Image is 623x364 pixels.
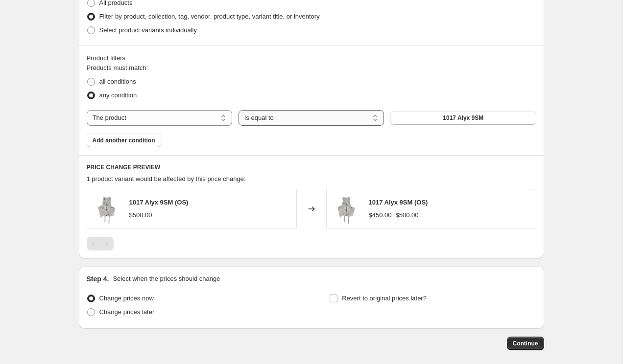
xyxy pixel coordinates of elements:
[99,78,136,85] span: all conditions
[93,136,155,144] span: Add another condition
[87,53,536,63] div: Product filters
[113,274,220,284] p: Select when the prices should change
[507,337,544,350] button: Continue
[99,308,155,316] span: Change prices later
[369,199,428,206] span: 1017 Alyx 9SM (OS)
[87,64,148,71] span: Products must match:
[87,134,161,147] button: Add another condition
[87,237,114,250] nav: Pagination
[99,13,320,20] span: Filter by product, collection, tag, vendor, product type, variant title, or inventory
[92,194,121,224] img: alx1_80x.png
[87,175,246,182] span: 1 product variant would be affected by this price change:
[87,163,536,171] h6: PRICE CHANGE PREVIEW
[342,295,427,302] span: Revert to original prices later?
[87,274,109,284] h2: Step 4.
[396,210,419,220] strike: $500.00
[443,114,483,122] span: 1017 Alyx 9SM
[99,26,197,34] span: Select product variants individually
[99,295,154,302] span: Change prices now
[332,194,361,224] img: alx1_80x.png
[390,111,536,125] button: 1017 Alyx 9SM
[129,199,189,206] span: 1017 Alyx 9SM (OS)
[513,340,538,347] span: Continue
[99,91,137,99] span: any condition
[369,210,392,220] div: $450.00
[129,210,152,220] div: $500.00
